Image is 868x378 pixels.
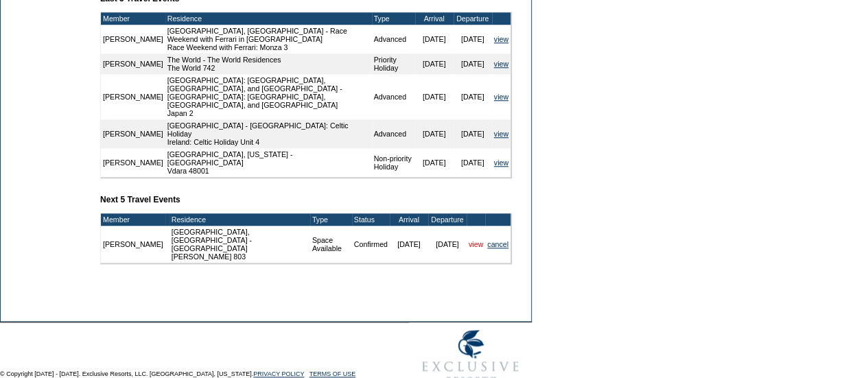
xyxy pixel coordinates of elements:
td: [PERSON_NAME] [101,148,165,177]
a: view [494,60,508,68]
td: [PERSON_NAME] [101,119,165,148]
td: Arrival [415,12,454,25]
td: [DATE] [415,74,454,119]
td: Status [352,213,390,226]
td: [PERSON_NAME] [101,54,165,74]
a: view [494,35,508,43]
td: Departure [428,213,467,226]
td: [GEOGRAPHIC_DATA] - [GEOGRAPHIC_DATA]: Celtic Holiday Ireland: Celtic Holiday Unit 4 [165,119,372,148]
td: Confirmed [352,226,390,263]
td: Advanced [372,74,415,119]
td: [GEOGRAPHIC_DATA]: [GEOGRAPHIC_DATA], [GEOGRAPHIC_DATA], and [GEOGRAPHIC_DATA] - [GEOGRAPHIC_DATA... [165,74,372,119]
td: [DATE] [454,74,492,119]
td: [DATE] [415,25,454,54]
td: [DATE] [454,25,492,54]
td: [GEOGRAPHIC_DATA], [GEOGRAPHIC_DATA] - [GEOGRAPHIC_DATA] [PERSON_NAME] 803 [169,226,310,263]
td: Non-priority Holiday [372,148,415,177]
td: Arrival [390,213,428,226]
td: [DATE] [428,226,467,263]
a: view [469,240,483,248]
td: [PERSON_NAME] [101,74,165,119]
a: view [494,93,508,101]
a: PRIVACY POLICY [253,370,304,377]
td: [GEOGRAPHIC_DATA], [GEOGRAPHIC_DATA] - Race Weekend with Ferrari in [GEOGRAPHIC_DATA] Race Weeken... [165,25,372,54]
td: Residence [165,12,372,25]
td: Space Available [310,226,352,263]
td: Member [101,213,165,226]
td: Type [372,12,415,25]
td: Type [310,213,352,226]
td: Member [101,12,165,25]
a: view [494,130,508,138]
td: [PERSON_NAME] [101,25,165,54]
td: [DATE] [415,54,454,74]
td: [PERSON_NAME] [101,226,165,263]
td: [DATE] [454,54,492,74]
td: Residence [169,213,310,226]
a: view [494,158,508,167]
a: cancel [487,240,508,248]
a: TERMS OF USE [309,370,356,377]
td: Advanced [372,25,415,54]
td: [GEOGRAPHIC_DATA], [US_STATE] - [GEOGRAPHIC_DATA] Vdara 48001 [165,148,372,177]
td: The World - The World Residences The World 742 [165,54,372,74]
td: Advanced [372,119,415,148]
td: [DATE] [454,148,492,177]
td: [DATE] [415,119,454,148]
td: Priority Holiday [372,54,415,74]
td: [DATE] [415,148,454,177]
b: Next 5 Travel Events [100,195,180,204]
td: [DATE] [454,119,492,148]
td: [DATE] [390,226,428,263]
td: Departure [454,12,492,25]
